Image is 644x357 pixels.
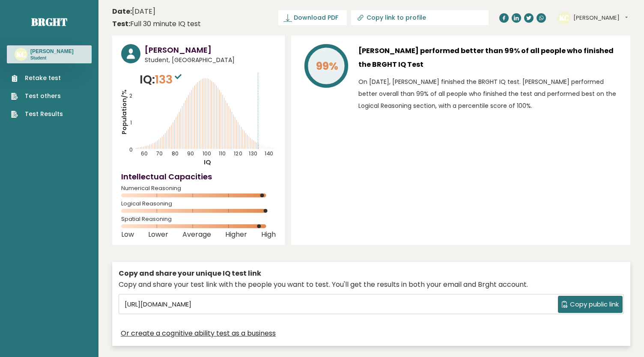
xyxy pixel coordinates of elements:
time: [DATE] [112,6,155,17]
span: Download PDF [294,13,338,22]
tspan: 60 [141,150,148,157]
span: Logical Reasoning [121,202,276,205]
tspan: 130 [249,150,257,157]
span: Copy public link [570,300,619,309]
span: Higher [225,233,247,236]
p: Student [30,55,74,61]
text: KC [16,49,26,59]
span: 133 [155,71,184,87]
button: Copy public link [558,296,623,313]
a: Test Results [11,110,63,119]
h3: [PERSON_NAME] [30,48,74,55]
tspan: 140 [265,150,273,157]
tspan: 80 [172,150,179,157]
div: Copy and share your test link with the people you want to test. You'll get the results in both yo... [119,280,624,290]
tspan: 110 [219,150,226,157]
tspan: IQ [204,158,211,167]
span: Average [182,233,211,236]
tspan: 70 [156,150,163,157]
a: Brght [31,15,67,29]
div: Full 30 minute IQ test [112,19,201,29]
div: Copy and share your unique IQ test link [119,268,624,279]
span: Spatial Reasoning [121,217,276,221]
tspan: 99% [316,59,338,74]
h4: Intellectual Capacities [121,171,276,182]
h3: [PERSON_NAME] [145,44,276,56]
tspan: 120 [234,150,242,157]
tspan: 1 [130,119,132,126]
button: [PERSON_NAME] [573,14,628,22]
h3: [PERSON_NAME] performed better than 99% of all people who finished the BRGHT IQ Test [358,44,621,71]
a: Test others [11,92,63,101]
a: Download PDF [278,10,347,25]
span: Lower [148,233,168,236]
a: Retake test [11,74,63,83]
tspan: Population/% [119,89,128,134]
p: IQ: [140,71,184,88]
b: Test: [112,19,130,29]
tspan: 0 [129,146,133,153]
span: High [261,233,276,236]
a: Or create a cognitive ability test as a business [121,328,276,339]
tspan: 2 [129,92,133,99]
p: On [DATE], [PERSON_NAME] finished the BRGHT IQ test. [PERSON_NAME] performed better overall than ... [358,76,621,112]
tspan: 100 [203,150,211,157]
span: Student, [GEOGRAPHIC_DATA] [145,56,276,65]
span: Low [121,233,134,236]
text: KC [559,12,569,22]
tspan: 90 [187,150,194,157]
b: Date: [112,6,132,16]
span: Numerical Reasoning [121,187,276,190]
